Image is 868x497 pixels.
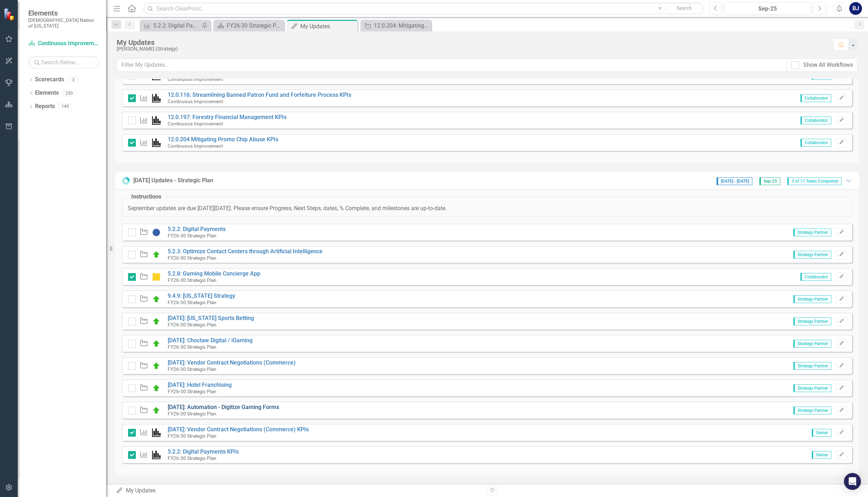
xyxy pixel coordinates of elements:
[168,136,278,143] a: 12.0.204 Mitigating Promo Chip Abuse KPIs
[849,2,862,15] button: BJ
[28,17,99,29] small: [DEMOGRAPHIC_DATA] Nation of [US_STATE]
[168,121,223,126] small: Continuous Improvement
[727,5,809,13] div: Sep-25
[793,384,831,392] span: Strategy Partner
[152,94,161,102] img: Performance Management
[168,292,235,299] a: 9.4.9: [US_STATE] Strategy
[62,90,76,96] div: 250
[128,205,846,213] p: September updates are due [DATE][DATE]. Please ensure Progress, Next Steps, dates, % Complete, an...
[168,277,216,283] small: FY26-30 Strategic Plan
[844,473,861,490] div: Open Intercom Messenger
[68,77,79,83] div: 3
[168,344,216,350] small: FY26-30 Strategic Plan
[793,251,831,259] span: Strategy Partner
[227,21,282,30] div: FY26-30 Strategic Plan
[168,448,239,455] a: 5.2.2: Digital Payments KPIs
[4,8,16,20] img: ClearPoint Strategy
[28,40,99,48] a: Continuous Improvement
[58,103,72,110] div: 149
[28,9,99,17] span: Elements
[812,429,831,437] span: Owner
[677,5,692,11] span: Search
[143,2,704,15] input: Search ClearPoint...
[759,177,780,185] span: Sep-25
[152,317,161,326] img: On Target
[152,250,161,259] img: On Target
[153,21,200,30] div: 5.2.2: Digital Payments KPIs
[793,362,831,370] span: Strategy Partner
[168,300,216,305] small: FY26-30 Strategic Plan
[168,233,216,238] small: FY26-30 Strategic Plan
[168,143,223,149] small: Continuous Improvement
[117,46,826,52] div: [PERSON_NAME] (Strategy)
[133,177,213,185] div: [DATE] Updates - Strategic Plan
[168,426,309,433] a: [DATE]: Vendor Contract Negotiations (Commerce) KPIs
[168,91,351,98] a: 12.0.116: Streamlining Banned Patron Fund and Forfeiture Process KPIs
[168,389,216,394] small: FY26-30 Strategic Plan
[152,384,161,392] img: On Target
[152,451,161,459] img: Performance Management
[800,117,831,124] span: Collaborator
[152,362,161,370] img: On Target
[168,76,223,82] small: Continuous Improvement
[168,337,253,344] a: [DATE]: Choctaw Digital / iGaming
[168,226,226,232] a: 5.2.2: Digital Payments
[717,177,752,185] span: [DATE] - [DATE]
[152,339,161,348] img: On Target
[724,2,811,15] button: Sep-25
[152,138,161,147] img: Performance Management
[800,94,831,102] span: Collaborator
[168,366,216,372] small: FY26-30 Strategic Plan
[812,451,831,459] span: Owner
[152,273,161,281] img: Caution
[168,359,296,366] a: [DATE]: Vendor Contract Negotiations (Commerce)
[803,61,853,69] div: Show All Workflows
[793,229,831,236] span: Strategy Partner
[35,102,55,111] a: Reports
[152,116,161,125] img: Performance Management
[152,428,161,437] img: Performance Management
[168,404,279,410] a: [DATE]: Automation - Digitize Gaming Forms
[152,228,161,237] img: Not Started
[793,407,831,414] span: Strategy Partner
[168,255,216,261] small: FY26-30 Strategic Plan
[128,193,165,201] legend: Instructions
[168,381,232,388] a: [DATE]: Hotel Franchising
[168,411,216,416] small: FY26-30 Strategic Plan
[800,273,831,281] span: Collaborator
[28,56,99,69] input: Search Below...
[374,21,429,30] div: 12.0.204: Mitigating Promo Chip Abuse
[667,4,702,13] button: Search
[793,295,831,303] span: Strategy Partner
[168,455,216,461] small: FY26-30 Strategic Plan
[152,406,161,415] img: On Target
[152,295,161,303] img: On Target
[35,76,64,84] a: Scorecards
[168,99,223,104] small: Continuous Improvement
[793,318,831,325] span: Strategy Partner
[300,22,356,31] div: My Updates
[215,21,282,30] a: FY26-30 Strategic Plan
[787,177,841,185] span: 3 of 11 Tasks Completed
[141,21,200,30] a: 5.2.2: Digital Payments KPIs
[800,139,831,147] span: Collaborator
[793,340,831,348] span: Strategy Partner
[362,21,429,30] a: 12.0.204: Mitigating Promo Chip Abuse
[168,114,287,120] a: 12.0.197: Forestry Financial Management KPIs
[168,433,216,439] small: FY26-30 Strategic Plan
[35,89,59,97] a: Elements
[168,270,260,277] a: 5.2.8: Gaming Mobile Concierge App
[168,248,323,255] a: 5.2.3: Optimize Contact Centers through Artificial Intelligence
[116,487,482,495] div: My Updates
[117,39,826,46] div: My Updates
[168,322,216,327] small: FY26-30 Strategic Plan
[168,315,254,321] a: [DATE]: [US_STATE] Sports Betting
[117,59,787,72] input: Filter My Updates...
